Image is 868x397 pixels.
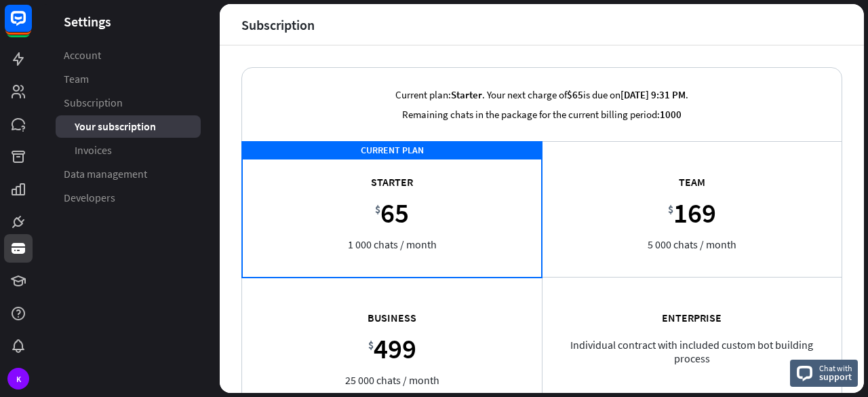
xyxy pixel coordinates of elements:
p: Remaining chats in the package for the current billing period: [395,108,688,121]
span: Team [64,72,89,86]
a: Developers [56,187,201,209]
span: 1000 [660,108,682,121]
span: $65 [567,88,583,101]
button: Open LiveChat chat widget [11,5,52,46]
div: Subscription [241,17,315,33]
span: Subscription [64,96,123,110]
span: support [819,371,852,383]
span: Data management [64,167,147,181]
span: Chat with [819,362,852,375]
header: Settings [37,12,220,31]
a: Team [56,68,201,90]
a: Account [56,44,201,67]
a: Data management [56,163,201,185]
div: K [7,368,29,390]
span: Account [64,48,101,62]
a: Subscription [56,92,201,114]
a: Invoices [56,139,201,162]
span: Your subscription [75,119,156,134]
span: Starter [451,88,482,101]
span: Developers [64,191,115,205]
p: Current plan: . Your next charge of is due on . [395,88,688,101]
span: Invoices [75,143,112,157]
span: [DATE] 9:31 PM [620,88,686,101]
